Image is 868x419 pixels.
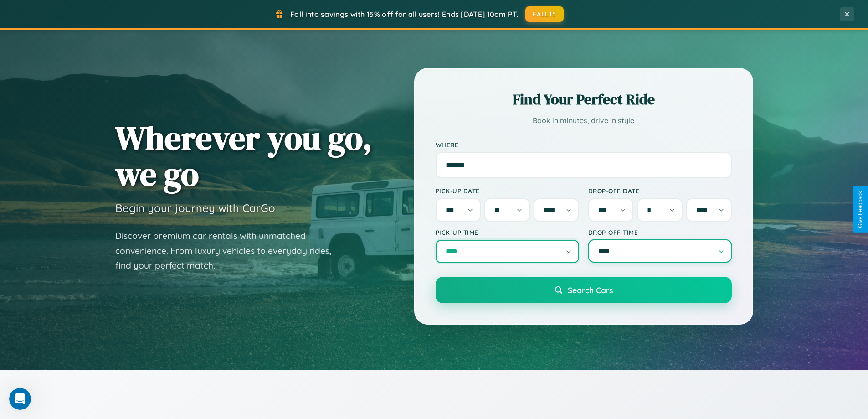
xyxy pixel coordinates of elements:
label: Drop-off Time [588,228,732,236]
label: Pick-up Time [436,228,579,236]
div: Give Feedback [857,191,863,228]
h1: Wherever you go, we go [115,120,372,192]
label: Drop-off Date [588,187,732,195]
h3: Begin your journey with CarGo [115,201,275,215]
h2: Find Your Perfect Ride [436,89,732,109]
label: Pick-up Date [436,187,579,195]
span: Fall into savings with 15% off for all users! Ends [DATE] 10am PT. [290,10,519,19]
iframe: Intercom live chat [9,388,31,410]
label: Where [436,141,732,149]
p: Book in minutes, drive in style [436,114,732,127]
span: Search Cars [568,285,613,295]
p: Discover premium car rentals with unmatched convenience. From luxury vehicles to everyday rides, ... [115,228,343,273]
button: FALL15 [525,6,564,22]
button: Search Cars [436,277,732,303]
